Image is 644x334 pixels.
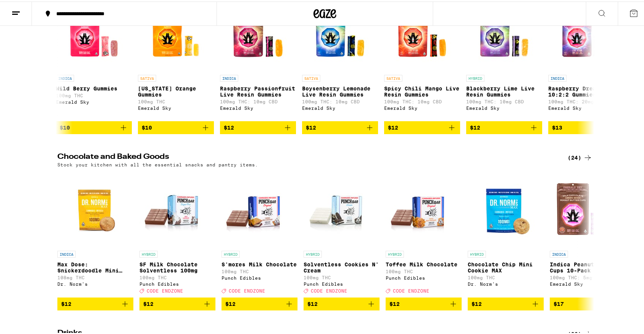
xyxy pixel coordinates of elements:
[384,84,460,96] p: Spicy Chili Mango Live Resin Gummies
[550,169,626,296] a: Open page for Indica Peanut Butter Cups 10-Pack from Emerald Sky
[550,249,568,256] p: INDICA
[220,73,238,80] p: INDICA
[554,299,564,306] span: $17
[302,120,378,133] button: Add to bag
[468,260,544,272] p: Chocolate Chip Mini Cookie MAX
[138,120,214,133] button: Add to bag
[468,249,486,256] p: HYBRID
[548,84,624,96] p: Raspberry Dream Sleep 10:2:2 Gummies
[225,299,236,306] span: $12
[57,260,133,272] p: Max Dose: Snickerdoodle Mini Cookie - Indica
[384,120,460,133] button: Add to bag
[304,274,380,279] p: 100mg THC
[139,169,215,245] img: Punch Edibles - SF Milk Chocolate Solventless 100mg
[552,123,562,129] span: $13
[224,123,234,129] span: $12
[304,249,322,256] p: HYBRID
[304,169,380,296] a: Open page for Solventless Cookies N' Cream from Punch Edibles
[229,287,265,292] span: CODE ENDZONE
[57,169,133,296] a: Open page for Max Dose: Snickerdoodle Mini Cookie - Indica from Dr. Norm's
[222,260,297,266] p: S'mores Milk Chocolate
[138,104,214,109] div: Emerald Sky
[311,287,347,292] span: CODE ENDZONE
[57,169,133,245] img: Dr. Norm's - Max Dose: Snickerdoodle Mini Cookie - Indica
[222,169,297,296] a: Open page for S'mores Milk Chocolate from Punch Edibles
[222,274,297,279] div: Punch Edibles
[56,98,132,103] div: Emerald Sky
[550,169,626,245] img: Emerald Sky - Indica Peanut Butter Cups 10-Pack
[386,274,462,279] div: Punch Edibles
[57,280,133,285] div: Dr. Norm's
[466,73,484,80] p: HYBRID
[466,120,542,133] button: Add to bag
[466,104,542,109] div: Emerald Sky
[548,104,624,109] div: Emerald Sky
[468,274,544,279] p: 100mg THC
[5,5,55,11] span: Hi. Need any help?
[302,73,320,80] p: SATIVA
[386,260,462,266] p: Toffee Milk Chocolate
[302,84,378,96] p: Boysenberry Lemonade Live Resin Gummies
[384,73,402,80] p: SATIVA
[386,296,462,309] button: Add to bag
[139,260,215,272] p: SF Milk Chocolate Solventless 100mg
[304,169,380,245] img: Punch Edibles - Solventless Cookies N' Cream
[222,249,240,256] p: HYBRID
[138,98,214,103] p: 100mg THC
[386,268,462,272] p: 100mg THC
[386,169,462,296] a: Open page for Toffee Milk Chocolate from Punch Edibles
[306,123,316,129] span: $12
[57,296,133,309] button: Add to bag
[143,299,153,306] span: $12
[147,287,183,292] span: CODE ENDZONE
[550,280,626,285] div: Emerald Sky
[139,249,158,256] p: HYBRID
[139,274,215,279] p: 100mg THC
[468,280,544,285] div: Dr. Norm's
[139,280,215,285] div: Punch Edibles
[468,296,544,309] button: Add to bag
[466,98,542,103] p: 100mg THC: 10mg CBD
[384,98,460,103] p: 100mg THC: 10mg CBD
[142,123,152,129] span: $10
[222,296,297,309] button: Add to bag
[56,120,132,133] button: Add to bag
[56,84,132,90] p: Wild Berry Gummies
[550,260,626,272] p: Indica Peanut Butter Cups 10-Pack
[304,260,380,272] p: Solventless Cookies N' Cream
[220,98,296,103] p: 100mg THC: 10mg CBD
[138,73,156,80] p: SATIVA
[302,98,378,103] p: 100mg THC: 10mg CBD
[388,123,398,129] span: $12
[389,299,400,306] span: $12
[548,98,624,103] p: 100mg THC: 20mg CBD
[472,299,482,306] span: $12
[57,249,76,256] p: INDICA
[466,84,542,96] p: Blackberry Lime Live Resin Gummies
[384,104,460,109] div: Emerald Sky
[220,104,296,109] div: Emerald Sky
[386,169,462,245] img: Punch Edibles - Toffee Milk Chocolate
[468,169,544,296] a: Open page for Chocolate Chip Mini Cookie MAX from Dr. Norm's
[139,296,215,309] button: Add to bag
[60,123,70,129] span: $10
[57,161,258,166] p: Stock your kitchen with all the essential snacks and pantry items.
[568,152,592,161] a: (24)
[61,299,71,306] span: $12
[220,84,296,96] p: Raspberry Passionfruit Live Resin Gummies
[550,296,626,309] button: Add to bag
[548,73,566,80] p: INDICA
[548,120,624,133] button: Add to bag
[56,73,74,80] p: INDICA
[304,296,380,309] button: Add to bag
[220,120,296,133] button: Add to bag
[302,104,378,109] div: Emerald Sky
[468,169,544,245] img: Dr. Norm's - Chocolate Chip Mini Cookie MAX
[222,169,297,245] img: Punch Edibles - S'mores Milk Chocolate
[222,268,297,272] p: 100mg THC
[57,274,133,279] p: 108mg THC
[57,152,555,161] h2: Chocolate and Baked Goods
[393,287,429,292] span: CODE ENDZONE
[470,123,480,129] span: $12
